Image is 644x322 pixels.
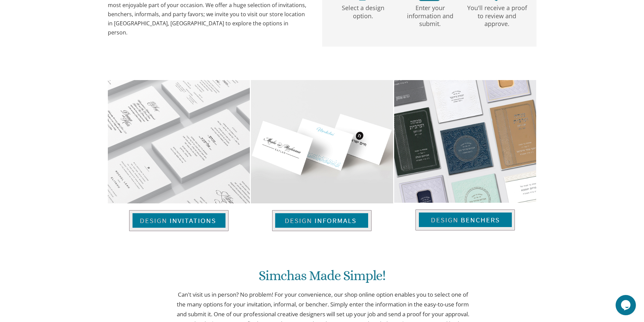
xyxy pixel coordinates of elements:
p: Select a design option. [331,1,395,20]
p: Enter your information and submit. [398,1,462,28]
h1: Simchas Made Simple! [172,268,472,288]
iframe: chat widget [616,295,637,315]
p: You'll receive a proof to review and approve. [465,1,529,28]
